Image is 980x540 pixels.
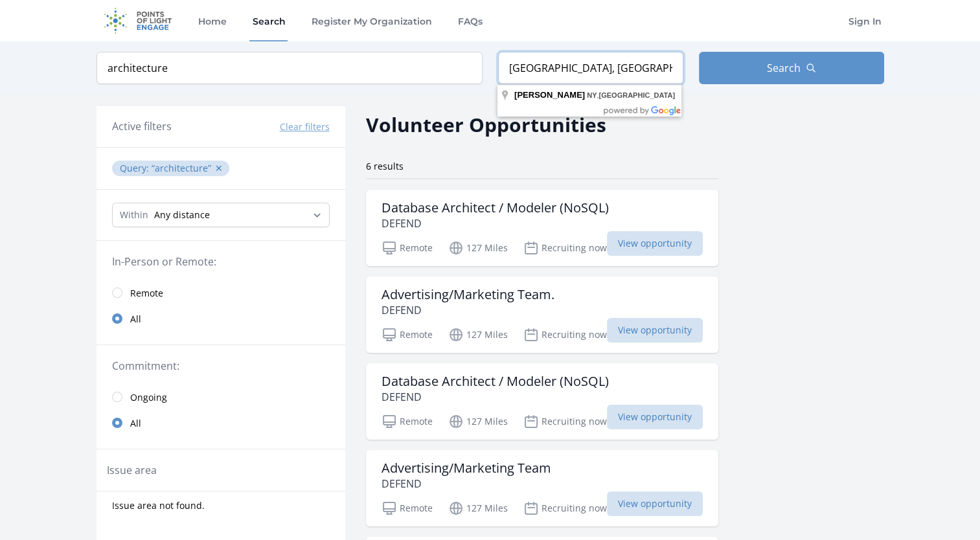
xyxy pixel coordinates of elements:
span: NY [587,91,597,99]
h3: Advertising/Marketing Team [382,460,551,476]
a: Advertising/Marketing Team. DEFEND Remote 127 Miles Recruiting now View opportunity [366,276,718,353]
span: Query : [120,162,152,174]
a: All [97,410,345,436]
input: Keyword [97,52,483,84]
legend: Commitment: [112,358,330,374]
span: View opportunity [607,405,703,429]
h2: Volunteer Opportunities [366,110,606,139]
select: Search Radius [112,203,330,227]
span: Ongoing [130,391,167,404]
legend: In-Person or Remote: [112,254,330,269]
span: Search [767,60,801,76]
span: All [130,313,141,326]
legend: Issue area [107,462,157,478]
p: Recruiting now [523,414,607,429]
p: 127 Miles [448,240,508,256]
p: Remote [382,414,433,429]
a: Ongoing [97,384,345,410]
span: [PERSON_NAME] [514,90,585,100]
h3: Database Architect / Modeler (NoSQL) [382,200,609,216]
a: Advertising/Marketing Team DEFEND Remote 127 Miles Recruiting now View opportunity [366,450,718,526]
p: 127 Miles [448,501,508,516]
button: ✕ [215,162,223,175]
h3: Database Architect / Modeler (NoSQL) [382,374,609,389]
p: Recruiting now [523,327,607,343]
span: View opportunity [607,318,703,343]
a: Remote [97,280,345,306]
a: All [97,306,345,332]
p: DEFEND [382,389,609,405]
p: Remote [382,240,433,256]
span: Issue area not found. [112,499,205,512]
p: Recruiting now [523,240,607,256]
p: Remote [382,327,433,343]
p: 127 Miles [448,414,508,429]
span: All [130,417,141,430]
p: Recruiting now [523,501,607,516]
q: architecture [152,162,211,174]
button: Search [699,52,884,84]
span: 6 results [366,160,404,172]
p: 127 Miles [448,327,508,343]
span: , [587,91,675,99]
h3: Advertising/Marketing Team. [382,287,554,302]
a: Database Architect / Modeler (NoSQL) DEFEND Remote 127 Miles Recruiting now View opportunity [366,190,718,266]
button: Clear filters [280,120,330,133]
span: [GEOGRAPHIC_DATA] [598,91,675,99]
h3: Active filters [112,118,172,134]
p: DEFEND [382,302,554,318]
span: View opportunity [607,491,703,516]
input: Location [498,52,683,84]
a: Database Architect / Modeler (NoSQL) DEFEND Remote 127 Miles Recruiting now View opportunity [366,363,718,440]
p: Remote [382,501,433,516]
span: View opportunity [607,231,703,256]
p: DEFEND [382,216,609,231]
p: DEFEND [382,476,551,491]
span: Remote [130,287,163,300]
